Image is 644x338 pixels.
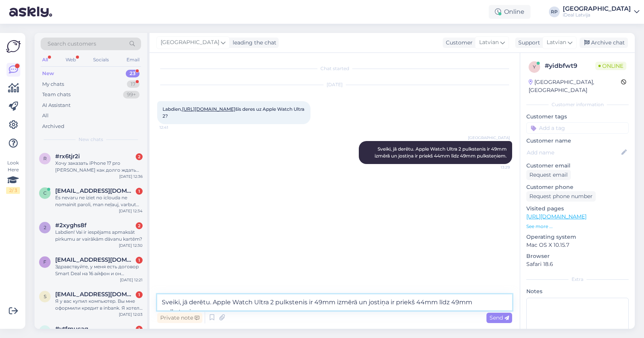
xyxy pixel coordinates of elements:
[119,174,143,179] div: [DATE] 12:36
[119,243,143,248] div: [DATE] 12:30
[125,55,141,65] div: Email
[120,277,143,283] div: [DATE] 12:21
[533,64,536,70] span: y
[55,256,135,263] span: forelana@inbox.lv
[55,194,143,208] div: Es nevaru ne iziet no iclouda ne nomainit paroli, man neļauj, varbut man būtu labāk aizbraukt dzī...
[375,146,508,159] span: Sveiki, jā derētu. Apple Watch Ultra 2 pulkstenis ir 49mm izmērā un jostiņa ir priekš 44mm līdz 4...
[6,39,21,54] img: Askly Logo
[157,313,202,323] div: Private note
[526,223,629,230] p: See more ...
[48,40,96,48] span: Search customers
[55,222,87,229] span: #2xyghs8f
[157,65,512,72] div: Chat started
[123,91,140,98] div: 99+
[526,252,629,260] p: Browser
[43,259,46,265] span: f
[127,80,140,88] div: 17
[64,55,77,65] div: Web
[563,6,639,18] a: [GEOGRAPHIC_DATA]iDeal Latvija
[55,298,143,312] div: Я у вас купил компьютер. Вы мне оформили кредит в inbank. Я хотел бы связаться с банком, но по ук...
[526,162,629,170] p: Customer email
[42,102,71,109] div: AI Assistant
[136,326,143,333] div: 1
[515,39,540,47] div: Support
[182,106,235,112] a: [URL][DOMAIN_NAME]
[479,38,499,47] span: Latvian
[136,188,143,195] div: 1
[126,70,140,77] div: 23
[42,112,49,120] div: All
[526,213,586,220] a: [URL][DOMAIN_NAME]
[119,208,143,214] div: [DATE] 12:34
[489,5,531,19] div: Online
[526,233,629,241] p: Operating system
[41,55,49,65] div: All
[161,38,219,47] span: [GEOGRAPHIC_DATA]
[526,170,571,180] div: Request email
[55,325,88,332] span: #vtfmucag
[43,156,47,161] span: r
[526,276,629,283] div: Extra
[563,6,631,12] div: [GEOGRAPHIC_DATA]
[490,314,509,321] span: Send
[43,328,46,334] span: v
[55,229,143,243] div: Labdien! Vai ir iespējams apmaksāt pirkumu ar vairākām dāvanu kartēm?
[526,191,596,202] div: Request phone number
[55,291,135,298] span: sca@inbox.lv
[55,153,80,160] span: #rx6tjr2i
[42,70,54,77] div: New
[547,38,566,47] span: Latvian
[55,263,143,277] div: Здравствуйте, у меня есть договор Smart Deal на 16 айфон и он подходит к концу. Могу ли я поменят...
[526,113,629,121] p: Customer tags
[443,39,473,47] div: Customer
[136,291,143,298] div: 1
[55,187,135,194] span: caune212@gmail.com
[44,225,46,230] span: 2
[526,101,629,108] div: Customer information
[526,287,629,295] p: Notes
[580,38,628,48] div: Archive chat
[6,187,20,194] div: 2 / 3
[563,12,631,18] div: iDeal Latvija
[230,39,276,47] div: leading the chat
[526,241,629,249] p: Mac OS X 10.15.7
[468,135,510,141] span: [GEOGRAPHIC_DATA]
[136,257,143,264] div: 1
[92,55,110,65] div: Socials
[42,123,64,130] div: Archived
[526,137,629,145] p: Customer name
[55,160,143,174] div: Хочу заказать iPhone 17 pro [PERSON_NAME] как долго ждать доставку?
[549,7,560,17] div: RP
[529,78,621,94] div: [GEOGRAPHIC_DATA], [GEOGRAPHIC_DATA]
[526,205,629,213] p: Visited pages
[526,183,629,191] p: Customer phone
[136,222,143,229] div: 2
[481,164,510,170] span: 13:29
[43,190,47,196] span: c
[527,148,620,157] input: Add name
[6,159,20,194] div: Look Here
[42,80,64,88] div: My chats
[157,81,512,88] div: [DATE]
[545,61,595,71] div: # yidbfwt9
[595,62,626,70] span: Online
[526,260,629,268] p: Safari 18.6
[44,294,46,299] span: s
[163,106,306,119] span: Labdien, šīs deres uz Apple Watch Ultra 2?
[119,312,143,317] div: [DATE] 12:03
[159,125,188,130] span: 12:41
[79,136,103,143] span: New chats
[42,91,71,98] div: Team chats
[526,122,629,134] input: Add a tag
[136,153,143,160] div: 2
